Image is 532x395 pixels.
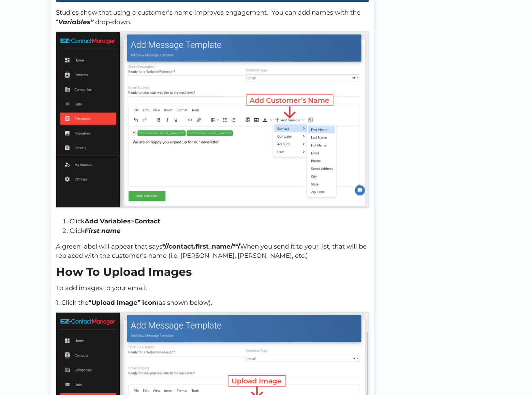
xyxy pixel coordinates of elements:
strong: Add Variables [85,218,131,225]
p: Studies show that using a customer’s name improves engagement. You can add names with the “ drop-... [56,8,369,27]
li: Click > [70,217,369,226]
p: To add images to your email: [56,283,369,293]
strong: Variables” [58,18,93,26]
img: Add customer names with CRM variables. [56,32,369,208]
h2: How To Upload Images [56,266,369,279]
li: Click [70,226,369,236]
p: A green label will appear that says When you send it to your list, that will be replaced with the... [56,242,369,260]
strong: “Upload Image” icon [88,299,157,306]
strong: First name [85,227,121,234]
strong: Contact [134,218,160,225]
strong: *//contact.first_name/**/ [162,243,240,250]
p: 1. Click the (as shown below). [56,298,369,307]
